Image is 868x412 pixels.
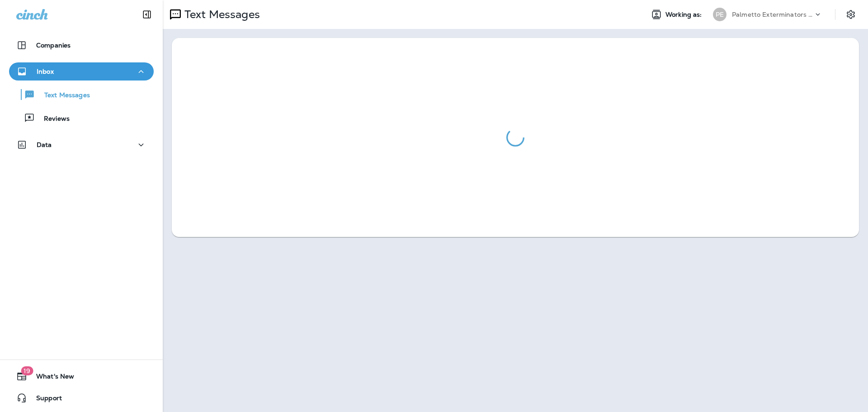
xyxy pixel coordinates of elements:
[35,115,70,123] p: Reviews
[181,8,260,21] p: Text Messages
[9,36,154,54] button: Companies
[9,367,154,385] button: 19What's New
[9,85,154,104] button: Text Messages
[21,366,33,375] span: 19
[37,141,52,148] p: Data
[9,109,154,128] button: Reviews
[37,68,54,75] p: Inbox
[9,389,154,407] button: Support
[134,5,160,24] button: Collapse Sidebar
[27,394,62,405] span: Support
[732,11,813,18] p: Palmetto Exterminators LLC
[713,8,726,21] div: PE
[843,6,859,23] button: Settings
[665,11,704,19] span: Working as:
[35,91,90,100] p: Text Messages
[36,42,71,49] p: Companies
[9,62,154,81] button: Inbox
[27,373,74,384] span: What's New
[9,136,154,154] button: Data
